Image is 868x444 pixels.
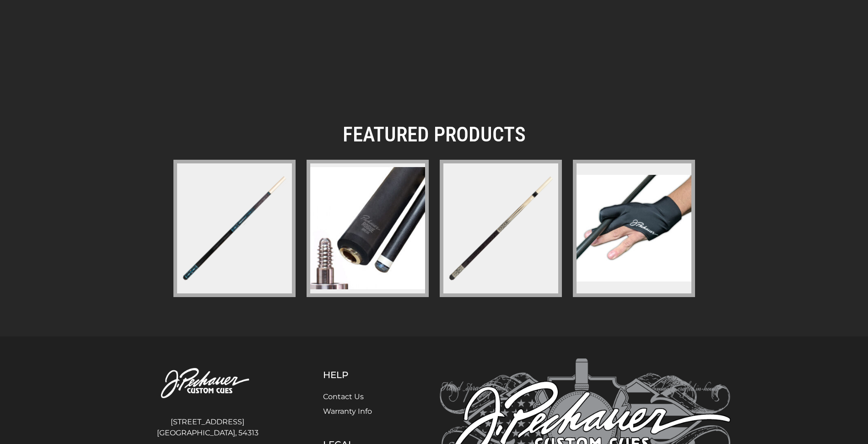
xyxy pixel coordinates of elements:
img: pl-31-limited-edition [175,169,294,287]
h5: Help [323,369,394,380]
a: pechauer-glove-copy [573,160,695,297]
address: [STREET_ADDRESS] [GEOGRAPHIC_DATA], 54313 [138,413,278,442]
h2: FEATURED PRODUCTS [173,122,695,147]
a: Warranty Info [323,407,372,416]
a: Contact Us [323,392,364,401]
img: Pechauer Custom Cues [138,358,278,409]
img: jp-series-r-jp24-r [442,169,560,287]
img: pechauer-piloted-rogue-carbon-break-shaft-pro-series [310,167,425,289]
a: jp-series-r-jp24-r [440,160,562,297]
a: pechauer-piloted-rogue-carbon-break-shaft-pro-series [307,160,429,297]
a: pl-31-limited-edition [173,160,296,297]
img: pechauer-glove-copy [577,175,691,282]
